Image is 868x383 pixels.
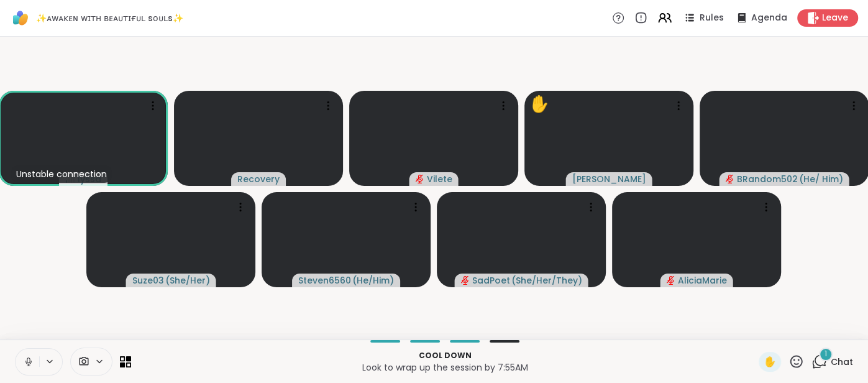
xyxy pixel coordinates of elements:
[165,274,210,287] span: ( She/Her )
[132,274,164,287] span: Suze03
[737,173,798,185] span: BRandom502
[572,173,646,185] span: [PERSON_NAME]
[139,361,751,374] p: Look to wrap up the session by 7:55AM
[511,274,582,287] span: ( She/Her/They )
[11,165,112,183] div: Unstable connection
[822,12,848,24] span: Leave
[667,276,675,285] span: audio-muted
[799,173,843,185] span: ( He/ Him )
[461,276,470,285] span: audio-muted
[831,356,853,368] span: Chat
[139,350,751,361] p: Cool down
[10,7,31,29] img: ShareWell Logomark
[298,274,351,287] span: Steven6560
[36,12,183,24] span: ✨ᴀᴡᴀᴋᴇɴ ᴡɪᴛʜ ʙᴇᴀᴜᴛɪғᴜʟ sᴏᴜʟs✨
[237,173,280,185] span: Recovery
[529,92,549,116] div: ✋
[726,175,734,183] span: audio-muted
[427,173,452,185] span: Vilete
[825,349,827,359] span: 1
[352,274,394,287] span: ( He/Him )
[416,175,424,183] span: audio-muted
[472,274,510,287] span: SadPoet
[678,274,727,287] span: AliciaMarie
[764,354,776,369] span: ✋
[751,12,787,24] span: Agenda
[700,12,724,24] span: Rules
